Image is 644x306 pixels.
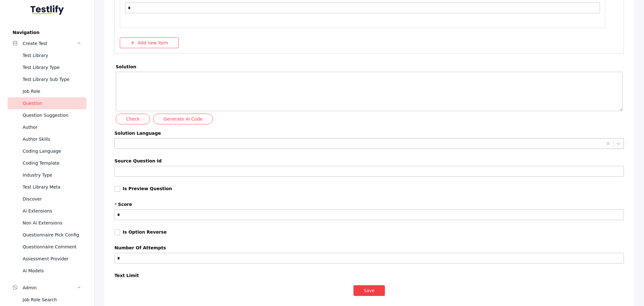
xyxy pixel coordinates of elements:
a: Discover [8,193,86,205]
div: Create Test [23,40,76,47]
div: Coding Language [23,147,81,155]
label: Solution Language [114,131,624,136]
a: Author [8,121,86,133]
div: Ai Extensions [23,207,81,215]
a: Questionnaire Pick Config [8,229,86,241]
label: Score [114,202,624,207]
button: Generate AI Code [153,114,213,124]
div: Author [23,123,81,131]
a: Job Role [8,85,86,97]
label: solution [116,64,623,69]
img: Testlify - Backoffice [31,5,64,15]
a: Test Library Meta [8,181,86,193]
a: Test Library Sub Type [8,73,86,85]
label: Text Limit [114,273,624,278]
div: Test Library [23,52,81,59]
div: Test Library Type [23,64,81,71]
a: Job Role Search [8,294,86,306]
div: Coding Template [23,159,81,167]
div: Discover [23,195,81,203]
a: Questionnaire Comment [8,241,86,253]
div: Test Library Meta [23,183,81,191]
a: Test Library [8,49,86,61]
a: Ai Models [8,265,86,277]
label: Source Question Id [114,158,624,163]
label: Navigation [8,30,86,35]
label: Is Option Reverse [123,229,167,235]
div: Non Ai Extensions [23,219,81,227]
div: Admin [23,284,76,292]
button: Check [116,114,150,124]
a: Question [8,97,86,109]
button: Save [353,285,385,296]
a: Non Ai Extensions [8,217,86,229]
div: Questionnaire Comment [23,243,81,251]
a: Ai Extensions [8,205,86,217]
div: Industry Type [23,171,81,179]
div: Job Role Search [23,296,81,303]
a: Question Suggestion [8,109,86,121]
div: Questionnaire Pick Config [23,231,81,239]
div: Question [23,99,81,107]
a: Assessment Provider [8,253,86,265]
button: Add new item [120,37,179,48]
div: Ai Models [23,267,81,275]
a: Coding Language [8,145,86,157]
div: Author Skills [23,135,81,143]
div: Test Library Sub Type [23,76,81,83]
a: Coding Template [8,157,86,169]
a: Author Skills [8,133,86,145]
label: Number Of Attempts [114,245,624,250]
a: Industry Type [8,169,86,181]
label: Is Preview Question [123,186,172,191]
div: Question Suggestion [23,111,81,119]
a: Test Library Type [8,61,86,73]
div: Assessment Provider [23,255,81,263]
div: Job Role [23,88,81,95]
